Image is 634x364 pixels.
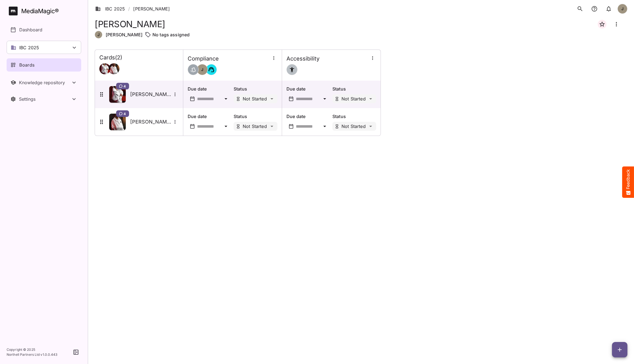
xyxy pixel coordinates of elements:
p: Not Started [341,97,366,101]
button: Toggle Settings [7,92,81,106]
p: Not Started [243,124,267,128]
div: MediaMagic ® [21,7,59,16]
p: Status [234,113,277,120]
img: tag-outline.svg [145,31,151,38]
nav: Settings [7,92,81,106]
img: Asset Thumbnail [109,86,126,103]
button: More options for Jude [171,118,179,125]
div: Settings [19,96,71,102]
p: [PERSON_NAME] [106,31,143,38]
div: Knowledge repository [19,80,71,85]
p: No tags assigned [152,31,190,38]
div: J [617,4,627,14]
p: Status [234,86,277,92]
img: Asset Thumbnail [109,114,126,130]
nav: Knowledge repository [7,76,81,89]
button: Feedback [622,166,634,198]
p: Boards [19,62,35,68]
a: IBC 2025 [95,6,125,12]
p: Due date [286,86,330,92]
h4: Compliance [188,55,219,62]
h4: Cards ( 2 ) [99,54,122,61]
p: Dashboard [19,26,42,33]
a: Dashboard [7,23,81,36]
a: MediaMagic® [9,7,81,15]
button: search [575,3,586,14]
a: Boards [7,58,81,72]
p: Status [332,113,376,120]
p: Copyright © 2025 [7,347,58,352]
div: J [197,64,208,75]
p: Due date [286,113,330,120]
p: IBC 2025 [19,44,39,51]
button: notifications [589,3,600,14]
p: Not Started [341,124,366,128]
p: Due date [188,86,231,92]
span: 4 [124,84,126,88]
span: 4 [124,111,126,116]
button: Toggle Knowledge repository [7,76,81,89]
button: notifications [603,3,614,14]
h5: [PERSON_NAME] [130,119,171,125]
h1: [PERSON_NAME] [95,19,165,29]
p: Northell Partners Ltd v 1.0.0.443 [7,352,58,357]
h5: [PERSON_NAME] [130,91,171,98]
button: Board more options [610,18,623,31]
div: J [95,31,102,39]
p: Status [332,86,376,92]
span: / [128,6,130,12]
p: Not Started [243,97,267,101]
p: Due date [188,113,231,120]
h4: Accessibility [286,55,319,62]
button: More options for Gomez [171,91,179,98]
